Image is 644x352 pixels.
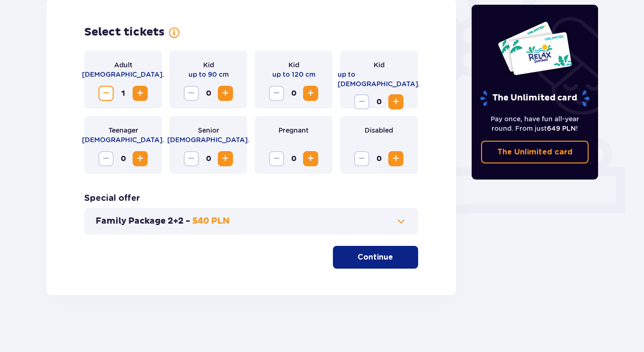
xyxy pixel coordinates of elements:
button: Increase [388,151,403,166]
button: Increase [133,151,148,166]
p: Senior [198,126,219,135]
span: 0 [286,151,301,166]
p: up to 90 cm [188,70,229,79]
button: Decrease [269,151,284,166]
p: Teenager [108,126,138,135]
button: Decrease [184,151,199,166]
button: Increase [303,86,318,101]
button: Decrease [354,151,369,166]
button: Family Package 2+2 -540 PLN [96,216,407,227]
p: [DEMOGRAPHIC_DATA]. [82,70,164,79]
span: 1 [116,86,131,101]
p: [DEMOGRAPHIC_DATA]. [167,135,250,144]
button: Continue [333,246,418,269]
span: 0 [371,151,386,166]
a: The Unlimited card [481,141,589,163]
p: Disabled [365,126,393,135]
p: Kid [374,60,385,70]
p: 540 PLN [192,216,230,227]
p: Kid [288,60,299,70]
button: Increase [303,151,318,166]
button: Increase [133,86,148,101]
p: Adult [114,60,133,70]
p: Select tickets [84,25,165,39]
span: 0 [201,86,216,101]
p: Special offer [84,193,140,204]
p: up to 120 cm [272,70,315,79]
button: Decrease [184,86,199,101]
p: The Unlimited card [497,147,572,157]
button: Decrease [98,86,114,101]
span: 649 PLN [547,125,576,132]
p: The Unlimited card [479,90,590,107]
span: 0 [286,86,301,101]
button: Decrease [98,151,114,166]
button: Increase [388,94,403,109]
button: Increase [218,86,233,101]
p: Pay once, have fun all-year round. From just ! [481,114,589,133]
p: [DEMOGRAPHIC_DATA]. [82,135,164,144]
button: Decrease [354,94,369,109]
p: up to [DEMOGRAPHIC_DATA]. [338,70,420,89]
p: Pregnant [278,126,309,135]
span: 0 [201,151,216,166]
button: Decrease [269,86,284,101]
span: 0 [116,151,131,166]
p: Family Package 2+2 - [96,216,190,227]
span: 0 [371,94,386,109]
button: Increase [218,151,233,166]
p: Continue [358,252,393,262]
p: Kid [203,60,214,70]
